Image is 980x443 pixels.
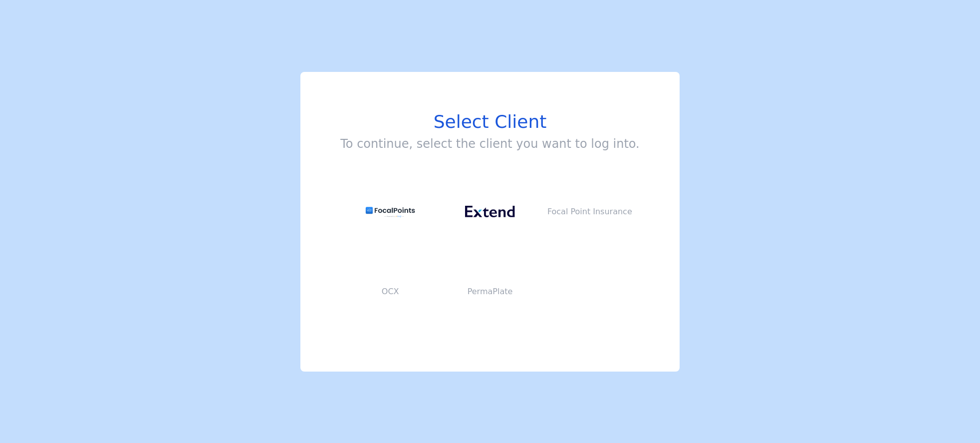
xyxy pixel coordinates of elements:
p: OCX [340,286,440,298]
p: PermaPlate [440,286,540,298]
button: PermaPlate [440,252,540,332]
button: OCX [340,252,440,332]
button: Focal Point Insurance [540,172,640,252]
h3: To continue, select the client you want to log into. [340,136,639,152]
h1: Select Client [340,112,639,132]
p: Focal Point Insurance [540,206,640,218]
